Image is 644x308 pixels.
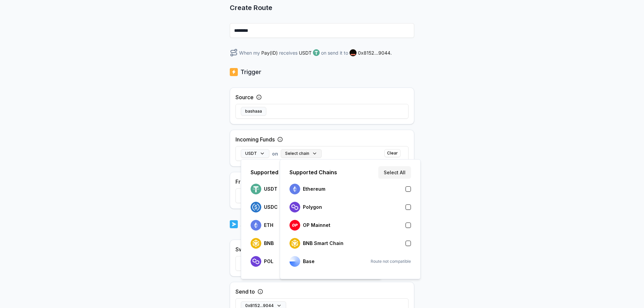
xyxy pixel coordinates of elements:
img: logo [289,202,300,212]
p: Supported Chains [289,168,337,176]
p: Create Route [230,3,414,12]
p: USDC [264,204,278,210]
span: Route not compatible [371,259,411,264]
label: Send to [235,288,255,296]
button: bashaaa [241,107,266,116]
label: Source [235,93,254,101]
span: Pay(ID) [261,49,278,56]
p: Polygon [303,204,322,210]
label: Swap to [235,245,256,253]
span: 0x8152...9044 . [358,49,392,56]
button: Clear [384,149,400,157]
img: logo [289,256,300,267]
img: logo [251,184,261,194]
img: logo [230,67,238,77]
p: BNB [264,241,274,246]
p: Ethereum [303,186,325,192]
p: Action [240,220,259,229]
div: When my receives on send it to [230,49,414,57]
label: Incoming Funds [235,135,275,143]
div: USDT [241,159,382,279]
img: logo [289,184,300,194]
p: Base [303,259,315,264]
img: logo [289,238,300,249]
img: logo [251,256,261,267]
label: From [235,178,249,186]
img: logo [251,220,261,231]
img: logo [313,49,320,56]
img: logo [289,220,300,231]
p: Trigger [240,67,261,77]
p: Supported Tokens [251,168,299,176]
p: ETH [264,223,273,228]
div: Select chain [280,159,421,279]
img: logo [251,238,261,249]
p: OP Mainnet [303,223,330,228]
span: USDT [299,49,312,56]
img: logo [230,220,238,229]
button: Select All [378,166,411,178]
span: on [272,150,278,157]
button: USDT [241,149,269,158]
p: USDT [264,186,277,192]
p: POL [264,259,273,264]
p: BNB Smart Chain [303,241,343,246]
img: logo [251,202,261,212]
button: Select chain [281,149,322,158]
